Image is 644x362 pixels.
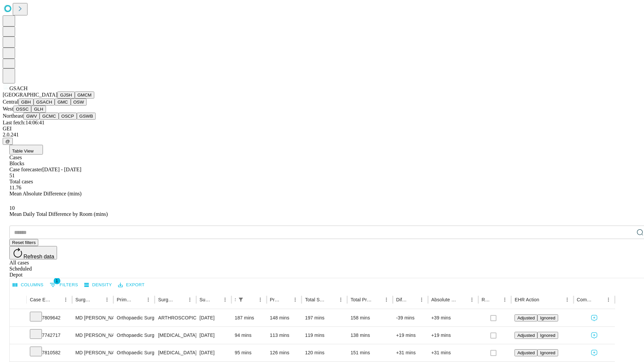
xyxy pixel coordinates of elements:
[93,295,102,304] button: Sort
[537,332,558,339] button: Ignored
[235,327,263,344] div: 94 mins
[5,139,10,144] span: @
[3,113,23,119] span: Northeast
[327,295,336,304] button: Sort
[3,138,13,145] button: @
[482,297,490,302] div: Resolved in EHR
[34,99,55,106] button: GSACH
[134,295,144,304] button: Sort
[55,99,70,106] button: GMC
[540,333,555,338] span: Ignored
[200,327,228,344] div: [DATE]
[116,280,146,290] button: Export
[431,327,475,344] div: +19 mins
[61,295,70,304] button: Menu
[13,312,23,324] button: Expand
[9,167,42,172] span: Case forecaster
[236,295,246,304] button: Show filters
[9,85,28,91] span: GSACH
[372,295,382,304] button: Sort
[200,297,210,302] div: Surgery Date
[236,295,246,304] div: 1 active filter
[144,295,153,304] button: Menu
[351,297,372,302] div: Total Predicted Duration
[281,295,290,304] button: Sort
[431,297,457,302] div: Absolute Difference
[42,167,81,172] span: [DATE] - [DATE]
[30,327,69,344] div: 7742717
[23,113,40,120] button: GWV
[75,92,94,99] button: GMCM
[431,344,475,361] div: +31 mins
[77,113,96,120] button: GSWB
[594,295,604,304] button: Sort
[246,295,256,304] button: Sort
[517,315,535,320] span: Adjusted
[3,106,13,112] span: West
[75,344,110,361] div: MD [PERSON_NAME] [PERSON_NAME] Md
[305,344,344,361] div: 120 mins
[200,309,228,326] div: [DATE]
[351,309,389,326] div: 158 mins
[117,344,151,361] div: Orthopaedic Surgery
[382,295,391,304] button: Menu
[158,344,193,361] div: [MEDICAL_DATA] [MEDICAL_DATA]
[540,350,555,355] span: Ignored
[176,295,185,304] button: Sort
[75,327,110,344] div: MD [PERSON_NAME] [PERSON_NAME] Md
[54,278,60,284] span: 1
[270,309,299,326] div: 148 mins
[40,113,59,120] button: GCMC
[117,297,133,302] div: Primary Service
[396,309,425,326] div: -39 mins
[71,99,87,106] button: OSW
[408,295,417,304] button: Sort
[30,309,69,326] div: 7809642
[396,327,425,344] div: +19 mins
[491,295,500,304] button: Sort
[75,309,110,326] div: MD [PERSON_NAME] [PERSON_NAME] Md
[117,309,151,326] div: Orthopaedic Surgery
[13,330,23,342] button: Expand
[540,315,555,320] span: Ignored
[537,349,558,356] button: Ignored
[9,239,38,246] button: Reset filters
[9,173,15,178] span: 51
[270,344,299,361] div: 126 mins
[117,327,151,344] div: Orthopaedic Surgery
[305,327,344,344] div: 119 mins
[235,344,263,361] div: 95 mins
[517,350,535,355] span: Adjusted
[23,254,54,259] span: Refresh data
[336,295,345,304] button: Menu
[185,295,195,304] button: Menu
[12,240,36,245] span: Reset filters
[515,332,537,339] button: Adjusted
[396,297,407,302] div: Difference
[235,309,263,326] div: 187 mins
[11,280,45,290] button: Select columns
[200,344,228,361] div: [DATE]
[3,120,45,125] span: Last fetch: 14:06:41
[270,327,299,344] div: 113 mins
[3,126,641,132] div: GEI
[102,295,112,304] button: Menu
[52,295,61,304] button: Sort
[9,145,43,155] button: Table View
[305,297,326,302] div: Total Scheduled Duration
[13,106,32,113] button: OSSC
[83,280,114,290] button: Density
[12,148,34,154] span: Table View
[3,99,18,105] span: Central
[515,314,537,321] button: Adjusted
[31,106,46,113] button: GLH
[57,92,75,99] button: GJSH
[431,309,475,326] div: +39 mins
[30,297,51,302] div: Case Epic Id
[417,295,426,304] button: Menu
[59,113,77,120] button: OSCP
[158,297,175,302] div: Surgery Name
[9,211,108,217] span: Mean Daily Total Difference by Room (mins)
[48,280,80,290] button: Show filters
